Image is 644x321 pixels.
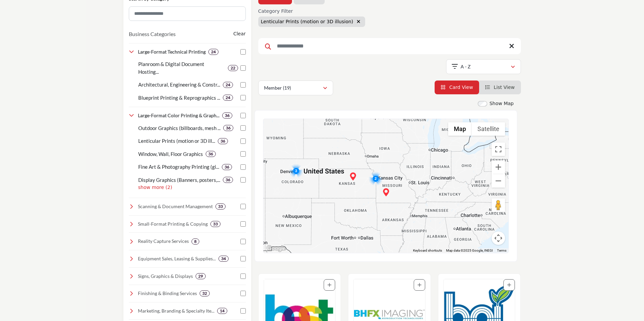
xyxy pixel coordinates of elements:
[258,38,521,54] input: Search Keyword
[240,256,246,261] input: Select Equipment Sales, Leasing & Supplies checkbox
[194,239,197,244] b: 8
[138,308,214,314] h4: Marketing, Branding & Specialty Items: Design and creative services, marketing support, and speci...
[240,151,246,157] input: Select Window, Wall, Floor Graphics checkbox
[231,66,235,70] b: 22
[240,221,246,227] input: Select Small-Format Printing & Copying checkbox
[261,19,353,24] span: Lenticular Prints (motion or 3D illusion)
[211,50,216,54] b: 24
[138,163,219,171] p: Fine Art & Photography Printing (giclee, canvas, etc.): Fine Art & Photography Printing (giclee, ...
[217,308,227,314] div: 14 Results For Marketing, Branding & Specialty Items
[222,164,232,170] div: 36 Results For Fine Art & Photography Printing (giclee, canvas, etc.)
[138,150,203,158] p: Window, Wall, Floor Graphics : Window and wall graphics for storefronts, offices, and retail envi...
[349,172,357,181] div: Salina Blueprint & Micrographic Systems (HQ)
[289,164,303,178] div: Cluster of 3 locations (1 HQ, 2 Branches) Click to view companies
[138,137,215,145] p: Lenticular Prints (motion or 3D illusion): Lenticular Prints (motion or 3D illusion)
[208,152,213,156] b: 36
[138,203,213,210] h4: Scanning & Document Management: Digital conversion, archiving, indexing, secure storage, and stre...
[448,122,472,136] button: Show street map
[507,282,511,288] a: Add To List
[138,176,220,184] p: Display Graphics (Banners, posters, mounted prints): Full-color and black-and-white wide-format p...
[492,174,505,188] button: Zoom out
[240,177,246,183] input: Select Display Graphics (Banners, posters, mounted prints) checkbox
[138,94,220,102] p: Blueprint Printing & Reprographics : High-quality blueprint reproduction and reprographics for te...
[265,244,287,253] a: Open this area in Google Maps (opens a new window)
[472,122,505,136] button: Show satellite imagery
[226,126,231,130] b: 36
[492,231,505,245] button: Map camera controls
[490,100,514,107] label: Show Map
[210,221,221,227] div: 33 Results For Small-Format Printing & Copying
[240,164,246,170] input: Select Fine Art & Photography Printing (giclee, canvas, etc.) checkbox
[240,113,246,118] input: Select Large-Format Color Printing & Graphics checkbox
[225,113,230,118] b: 36
[240,82,246,88] input: Select Architectural, Engineering & Construction (AEC) Printing checkbox
[435,81,479,94] li: Card View
[417,282,421,288] a: Add To List
[129,6,246,21] input: Search Category
[492,160,505,174] button: Zoom in
[461,63,471,70] p: A - Z
[240,274,246,279] input: Select Signs, Graphics & Displays checkbox
[138,238,189,245] h4: Reality Capture Services: Laser scanning, BIM modeling, photogrammetry, 3D scanning, and other ad...
[492,198,505,212] button: Drag Pegman onto the map to open Street View
[218,138,228,144] div: 36 Results For Lenticular Prints (motion or 3D illusion)
[138,124,221,132] p: Outdoor Graphics (billboards, mesh banners, yard signs): Eye-catching banners, boards, and poster...
[446,249,493,252] span: Map data ©2025 Google, INEGI
[226,95,230,100] b: 24
[223,177,233,183] div: 36 Results For Display Graphics (Banners, posters, mounted prints)
[222,113,232,119] div: 36 Results For Large-Format Color Printing & Graphics
[449,85,473,90] span: Card View
[196,273,206,279] div: 29 Results For Signs, Graphics & Displays
[138,49,206,55] h4: Large-Format Technical Printing: High-quality printing for blueprints, construction and architect...
[369,172,382,185] div: Cluster of 2 locations (1 HQ, 1 Branches) Click to view companies
[198,274,203,279] b: 29
[492,142,505,156] button: Toggle fullscreen view
[240,204,246,209] input: Select Scanning & Document Management checkbox
[129,30,176,38] button: Business Categories
[220,309,225,313] b: 14
[258,81,333,95] button: Member (19)
[221,256,226,261] b: 34
[218,204,223,209] b: 33
[206,151,216,157] div: 36 Results For Window, Wall, Floor Graphics
[215,203,226,210] div: 33 Results For Scanning & Document Management
[446,59,521,74] button: A - Z
[441,85,473,90] a: View Card
[208,49,218,55] div: 24 Results For Large-Format Technical Printing
[240,125,246,131] input: Select Outdoor Graphics (billboards, mesh banners, yard signs) checkbox
[485,85,515,90] a: View List
[240,308,246,314] input: Select Marketing, Branding & Specialty Items checkbox
[479,81,521,94] li: List View
[138,290,197,297] h4: Finishing & Binding Services: Laminating, binding, folding, trimming, and other finishing touches...
[138,112,219,119] h4: Large-Format Color Printing & Graphics: Banners, posters, vehicle wraps, and presentation graphics.
[228,65,238,71] div: 22 Results For Planroom & Digital Document Hosting
[138,273,193,280] h4: Signs, Graphics & Displays: Exterior/interior building signs, trade show booths, event displays, ...
[240,239,246,244] input: Select Reality Capture Services checkbox
[200,290,210,296] div: 32 Results For Finishing & Binding Services
[382,188,390,196] div: Springfield Blueprint (HQ)
[138,81,220,89] p: Architectural, Engineering & Construction (AEC) Printing : Specialized printing services for arch...
[138,184,246,191] p: show more (2)
[138,60,225,75] p: Planroom & Digital Document Hosting : Secure online hosting for project documents, planrooms, and...
[213,222,218,226] b: 33
[327,282,331,288] a: Add To List
[192,238,199,245] div: 8 Results For Reality Capture Services
[223,95,233,101] div: 24 Results For Blueprint Printing & Reprographics
[240,95,246,100] input: Select Blueprint Printing & Reprographics checkbox
[240,291,246,296] input: Select Finishing & Binding Services checkbox
[226,83,230,87] b: 24
[494,85,515,90] span: List View
[138,255,216,262] h4: Equipment Sales, Leasing & Supplies: Equipment sales, leasing, service, and resale of plotters, s...
[233,30,246,37] buton: Clear
[221,139,225,143] b: 36
[264,85,291,91] p: Member (19)
[138,221,208,227] h4: Small-Format Printing & Copying: Professional printing for black and white and color document pri...
[497,249,506,252] a: Terms (opens in new tab)
[265,244,287,253] img: Google
[225,165,229,169] b: 36
[226,178,230,182] b: 36
[413,248,442,253] button: Keyboard shortcuts
[202,291,207,296] b: 32
[240,49,246,55] input: Select Large-Format Technical Printing checkbox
